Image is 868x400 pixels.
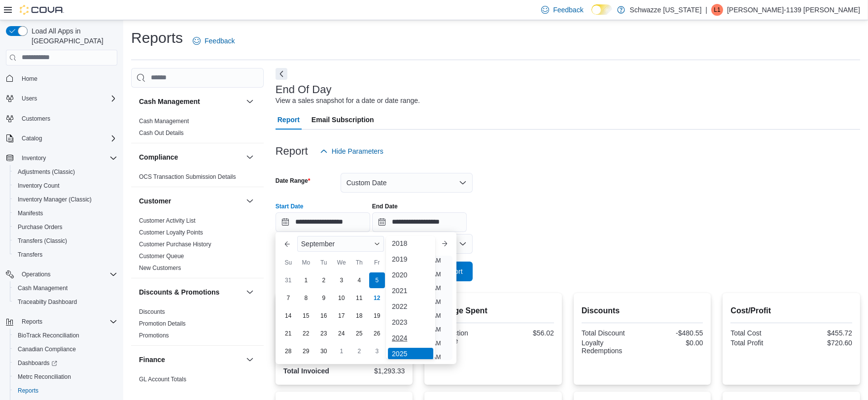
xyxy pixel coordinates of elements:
h2: Cost/Profit [730,305,852,317]
a: Manifests [14,207,47,219]
button: Cash Management [139,97,242,106]
a: Dashboards [10,356,121,370]
span: Purchase Orders [18,223,63,231]
div: Su [280,255,296,270]
button: BioTrack Reconciliation [10,329,121,342]
div: day-15 [298,308,314,324]
span: Traceabilty Dashboard [18,298,77,306]
button: Next [276,68,287,80]
div: day-17 [334,308,349,324]
button: Discounts & Promotions [244,286,256,298]
button: Customers [2,111,121,126]
div: Button. Open the month selector. September is currently selected. [297,236,384,252]
a: Promotions [139,332,169,339]
a: Cash Management [139,118,189,125]
h3: End Of Day [276,84,332,96]
a: Cash Out Details [139,130,184,136]
div: day-12 [369,290,385,306]
h2: Average Spent [432,305,554,317]
a: GL Account Totals [139,376,186,383]
span: Purchase Orders [14,221,117,233]
span: Load All Apps in [GEOGRAPHIC_DATA] [28,26,117,46]
button: Finance [139,355,242,365]
div: $455.72 [794,329,852,337]
span: BioTrack Reconciliation [18,332,79,339]
a: Discounts [139,308,165,315]
div: Mo [298,255,314,270]
span: Feedback [553,5,583,15]
div: We [334,255,349,270]
div: -$480.55 [644,329,703,337]
div: day-21 [280,326,296,341]
button: Hide Parameters [316,141,387,161]
button: Custom Date [341,173,473,193]
div: September, 2025 [279,271,404,360]
span: Operations [22,270,51,278]
button: Compliance [244,151,256,163]
span: Metrc Reconciliation [18,373,71,381]
div: day-7 [280,290,296,306]
a: Home [18,73,41,85]
div: Total Profit [730,339,789,347]
span: Transfers [14,249,117,261]
button: Transfers [10,248,121,262]
div: Discounts & Promotions [131,306,264,345]
div: day-1 [334,343,349,359]
div: day-2 [351,343,367,359]
span: Manifests [14,207,117,219]
label: End Date [372,202,398,210]
h3: Cash Management [139,97,200,106]
button: Discounts & Promotions [139,287,242,297]
span: Hide Parameters [332,146,383,156]
button: Users [18,93,41,104]
span: Home [18,72,117,85]
div: Compliance [131,171,264,187]
span: GL Account Totals [139,375,186,383]
div: 2022 [388,300,433,312]
div: day-10 [334,290,349,306]
div: $56.02 [495,329,554,337]
button: Customer [139,196,242,206]
span: Inventory Manager (Classic) [18,196,92,203]
span: Email Subscription [312,110,374,130]
a: Customer Activity List [139,217,196,224]
div: 2021 [388,285,433,297]
span: Transfers (Classic) [18,237,67,245]
button: Open list of options [459,240,467,248]
button: Catalog [2,132,121,145]
div: day-4 [351,272,367,288]
span: Users [22,95,37,102]
span: Inventory Count [18,182,60,190]
div: View a sales snapshot for a date or date range. [276,96,420,106]
a: BioTrack Reconciliation [14,330,83,341]
span: Transfers [18,251,42,259]
a: Feedback [189,31,239,51]
a: Customer Loyalty Points [139,229,203,236]
button: Customer [244,195,256,207]
span: Inventory [22,154,46,162]
a: Inventory Count [14,180,64,192]
div: Tu [316,255,332,270]
span: Reports [18,387,38,395]
p: [PERSON_NAME]-1139 [PERSON_NAME] [727,4,860,16]
button: Catalog [18,133,46,144]
a: Purchase Orders [14,221,67,233]
a: Customer Queue [139,253,184,260]
button: Traceabilty Dashboard [10,295,121,309]
span: Discounts [139,308,165,316]
button: Reports [18,316,46,328]
button: Cash Management [10,281,121,295]
button: Adjustments (Classic) [10,165,121,179]
button: Operations [18,268,55,280]
button: Inventory Count [10,179,121,193]
span: Dashboards [14,357,117,369]
strong: Total Invoiced [283,367,329,375]
div: Fr [369,255,385,270]
span: Operations [18,268,117,280]
a: Cash Management [14,282,71,294]
p: | [705,4,707,16]
button: Reports [2,315,121,329]
span: Customer Purchase History [139,240,211,248]
span: Canadian Compliance [14,343,117,355]
span: Inventory Count [14,180,117,192]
